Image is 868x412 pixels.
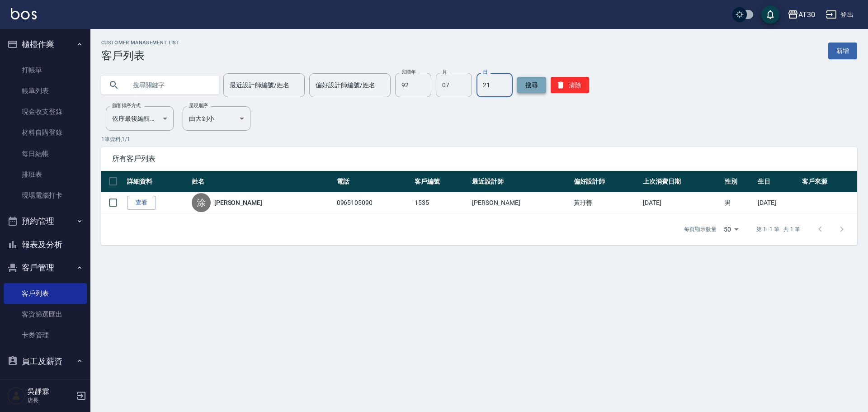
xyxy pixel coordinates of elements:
button: save [761,5,779,24]
p: 每頁顯示數量 [684,225,717,233]
a: 員工列表 [4,376,87,397]
a: 新增 [828,43,857,59]
h5: 吳靜霖 [28,387,74,396]
a: [PERSON_NAME] [214,198,262,207]
div: 由大到小 [183,106,250,131]
div: 依序最後編輯時間 [106,106,174,131]
th: 生日 [755,171,800,192]
td: 1535 [412,192,470,213]
a: 現金收支登錄 [4,101,87,122]
a: 材料自購登錄 [4,122,87,143]
td: [PERSON_NAME] [470,192,571,213]
img: Person [7,387,25,405]
a: 現場電腦打卡 [4,185,87,206]
td: [DATE] [755,192,800,213]
button: 員工及薪資 [4,350,87,373]
th: 詳細資料 [125,171,189,192]
th: 姓名 [189,171,335,192]
td: 0965105090 [335,192,413,213]
label: 呈現順序 [189,102,208,109]
label: 日 [483,69,487,76]
a: 客戶列表 [4,283,87,304]
div: 涂 [192,193,211,212]
button: 櫃檯作業 [4,33,87,56]
button: 清除 [551,77,589,93]
th: 客戶編號 [412,171,470,192]
button: 登出 [822,6,857,23]
button: 客戶管理 [4,256,87,279]
th: 最近設計師 [470,171,571,192]
th: 上次消費日期 [641,171,722,192]
th: 性別 [722,171,755,192]
a: 客資篩選匯出 [4,304,87,325]
button: 預約管理 [4,209,87,233]
th: 電話 [335,171,413,192]
button: AT30 [784,5,819,24]
th: 客戶來源 [800,171,857,192]
label: 月 [442,69,447,76]
a: 帳單列表 [4,81,87,101]
a: 排班表 [4,164,87,185]
label: 顧客排序方式 [112,102,141,109]
h2: Customer Management List [101,40,179,46]
span: 所有客戶列表 [112,154,846,163]
img: Logo [11,8,37,19]
div: AT30 [798,9,815,20]
a: 卡券管理 [4,325,87,346]
th: 偏好設計師 [571,171,641,192]
a: 打帳單 [4,60,87,81]
div: 50 [720,217,742,242]
a: 每日結帳 [4,143,87,164]
td: 男 [722,192,755,213]
button: 報表及分析 [4,233,87,256]
button: 搜尋 [517,77,546,93]
a: 查看 [127,196,156,210]
td: [DATE] [641,192,722,213]
input: 搜尋關鍵字 [127,73,212,97]
label: 民國年 [401,69,415,76]
p: 第 1–1 筆 共 1 筆 [756,225,800,233]
td: 黃玗善 [571,192,641,213]
p: 店長 [28,396,74,404]
h3: 客戶列表 [101,49,179,62]
p: 1 筆資料, 1 / 1 [101,135,857,143]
